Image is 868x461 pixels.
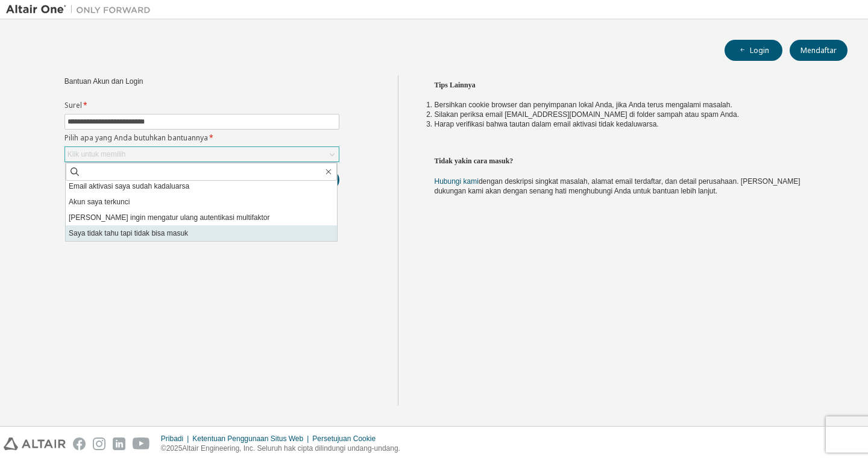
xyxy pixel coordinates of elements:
a: Hubungi kami [435,177,479,186]
font: Surel [64,100,82,110]
img: altair_logo.svg [4,437,66,450]
img: instagram.svg [93,437,105,450]
button: Login [725,40,782,61]
font: Tips Lainnya [435,81,476,89]
font: Mendaftar [800,45,837,55]
button: Mendaftar [790,40,848,61]
font: Persetujuan Cookie [312,434,376,443]
img: Altair Satu [6,4,157,16]
font: Harap verifikasi bahwa tautan dalam email aktivasi tidak kedaluwarsa. [435,120,659,128]
font: Bantuan Akun dan Login [64,77,143,86]
font: © [161,444,166,453]
font: Pribadi [161,434,183,443]
img: facebook.svg [73,437,86,450]
font: Email aktivasi saya sudah kadaluarsa [69,182,189,190]
div: Klik untuk memilih [65,147,339,162]
font: Altair Engineering, Inc. Seluruh hak cipta dilindungi undang-undang. [182,444,400,453]
font: Login [750,45,769,55]
font: Ketentuan Penggunaan Situs Web [192,434,303,443]
font: 2025 [166,444,183,453]
font: Klik untuk memilih [68,150,126,158]
font: Tidak yakin cara masuk? [435,157,514,165]
font: Pilih apa yang Anda butuhkan bantuannya [64,133,208,143]
font: Bersihkan cookie browser dan penyimpanan lokal Anda, jika Anda terus mengalami masalah. [435,101,732,109]
img: linkedin.svg [113,437,125,450]
img: youtube.svg [133,437,150,450]
font: Silakan periksa email [EMAIL_ADDRESS][DOMAIN_NAME] di folder sampah atau spam Anda. [435,110,740,119]
font: dengan deskripsi singkat masalah, alamat email terdaftar, dan detail perusahaan. [PERSON_NAME] du... [435,177,800,195]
